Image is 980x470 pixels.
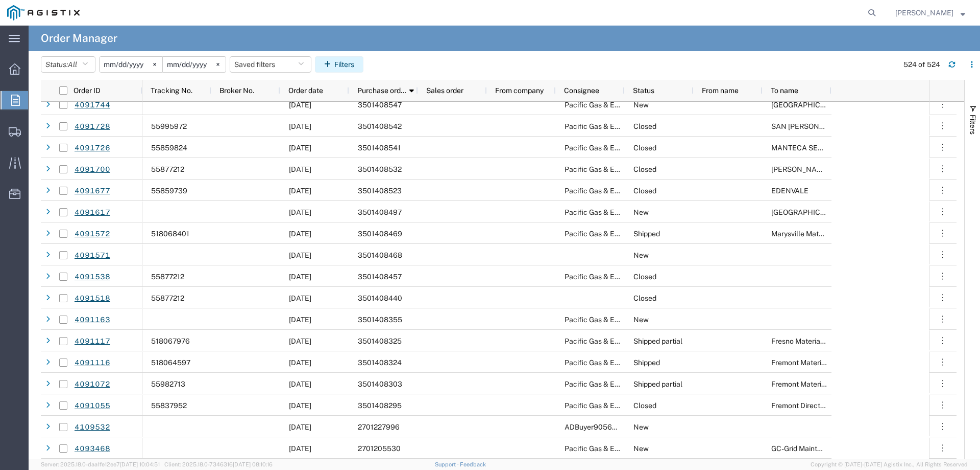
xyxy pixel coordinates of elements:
img: logo [7,5,80,20]
span: Fremont Direct Ship [771,401,836,410]
span: Pacific Gas & Electric Company [565,380,668,388]
span: New [633,208,649,216]
button: Saved filters [230,56,311,73]
span: [DATE] 08:10:16 [233,461,273,467]
span: 55837952 [151,401,187,410]
button: Filters [315,56,363,73]
span: 3501408541 [358,144,401,152]
span: Marysville Materials Receiving [771,230,870,238]
span: GC-Grid Maint&Const Mat/Fac [771,444,871,453]
span: Consignee [564,86,599,95]
span: 06/06/2025 [289,208,311,216]
span: Closed [633,187,656,195]
span: Closed [633,122,656,130]
a: Support [435,461,460,467]
span: 518068401 [151,230,189,238]
span: From name [702,86,739,95]
span: Filters [969,115,977,135]
span: EDENVALE [771,187,808,195]
span: 3501408457 [358,273,402,281]
span: New [633,316,649,324]
span: All [68,60,77,69]
span: Shipped partial [633,337,682,345]
span: Fremont Materials Receiving [771,359,865,367]
span: Pacific Gas & Electric Company [565,401,668,410]
span: RICHMOND [771,208,844,216]
span: 3501408468 [358,251,402,259]
span: 55877212 [151,273,184,281]
a: 4091744 [74,96,111,114]
span: Order date [288,86,323,95]
button: [PERSON_NAME] [895,7,966,19]
a: 4091055 [74,397,111,415]
span: From company [495,86,544,95]
span: 06/05/2025 [289,401,311,410]
span: 06/06/2025 [289,273,311,281]
span: 3501408355 [358,316,402,324]
span: Order ID [73,86,101,95]
span: Dave Thomas [895,7,953,18]
input: Not set [100,57,162,72]
h4: Order Manager [41,26,117,51]
span: New [633,423,649,431]
span: 06/06/2025 [289,101,311,109]
span: 06/06/2025 [289,230,311,238]
input: Not set [163,57,226,72]
span: 06/06/2025 [289,294,311,302]
button: Status:All [41,56,95,73]
span: Shipped [633,230,660,238]
span: 518064597 [151,359,190,367]
span: 2701227996 [358,423,400,431]
span: SAN RAFAEL [771,122,846,130]
span: Closed [633,273,656,281]
span: 55982713 [151,380,185,388]
span: 06/05/2025 [289,337,311,345]
a: 4093468 [74,440,111,458]
a: 4091072 [74,375,111,393]
span: Broker No. [219,86,254,95]
span: 06/06/2025 [289,144,311,152]
span: Closed [633,294,656,302]
span: 08/04/2025 [289,423,311,431]
span: 06/06/2025 [289,122,311,130]
span: Server: 2025.18.0-daa1fe12ee7 [41,461,160,467]
span: 06/05/2025 [289,380,311,388]
span: Pacific Gas & Electric Company [565,337,668,345]
span: 06/11/2025 [289,444,311,453]
span: Closed [633,401,656,410]
span: Pacific Gas & Electric Company [565,208,668,216]
span: 06/05/2025 [289,316,311,324]
span: 06/05/2025 [289,359,311,367]
span: 55859739 [151,187,187,195]
span: Sales order [426,86,463,95]
span: Pacific Gas & Electric Company [565,316,668,324]
span: Closed [633,165,656,173]
span: Closed [633,144,656,152]
a: 4091700 [74,161,111,178]
span: Fresno Materials Receiving [771,337,860,345]
span: New [633,444,649,453]
span: Pacific Gas & Electric Company [565,187,668,195]
span: Purchase order [357,86,406,95]
span: 3501408303 [358,380,402,388]
span: 3501408324 [358,359,402,367]
span: 06/06/2025 [289,165,311,173]
span: Pacific Gas & Electric Company [565,230,668,238]
span: MANTECA SERVICE CENTER [771,144,869,152]
span: 3501408325 [358,337,402,345]
span: [DATE] 10:04:51 [120,461,160,467]
span: 3501408523 [358,187,402,195]
span: Copyright © [DATE]-[DATE] Agistix Inc., All Rights Reserved [811,460,968,469]
a: 4091117 [74,332,111,350]
span: Pacific Gas & Electric Company [565,122,668,130]
a: 4091571 [74,247,111,264]
a: 4091728 [74,118,111,136]
span: 06/06/2025 [289,187,311,195]
span: 3501408469 [358,230,402,238]
span: 3501408542 [358,122,402,130]
span: Pacific Gas & Electric Company [565,444,668,453]
span: SAN CARLOS SERVICE CENTER [771,101,902,109]
span: 3501408547 [358,101,402,109]
a: 4109532 [74,418,111,436]
a: Feedback [460,461,486,467]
